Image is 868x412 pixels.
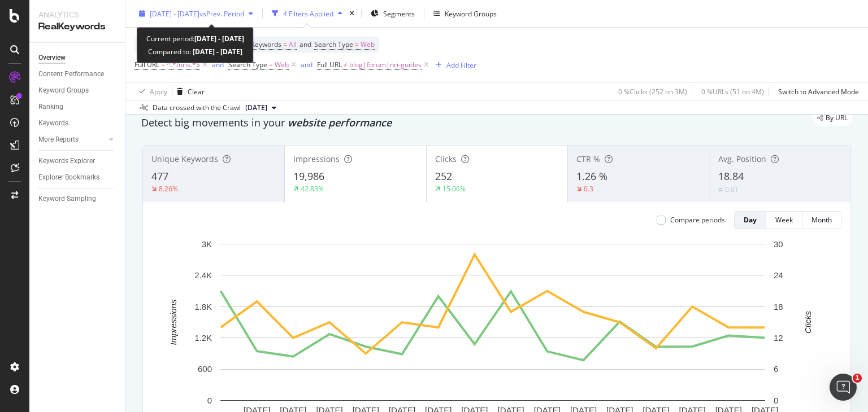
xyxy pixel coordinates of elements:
[251,40,281,49] span: Keywords
[38,117,117,129] a: Keywords
[811,215,832,225] div: Month
[194,302,212,312] text: 1.8K
[267,5,347,23] button: 4 Filters Applied
[766,211,802,229] button: Week
[148,45,242,58] div: Compared to:
[366,5,419,23] button: Segments
[161,60,165,69] span: =
[38,85,89,97] div: Keyword Groups
[38,155,117,167] a: Keywords Explorer
[300,40,311,49] span: and
[442,184,466,194] div: 15.06%
[774,82,859,100] button: Switch to Advanced Mode
[774,396,778,405] text: 0
[194,270,212,280] text: 2.4K
[301,60,313,69] div: and
[275,57,289,73] span: Web
[38,155,95,167] div: Keywords Explorer
[774,302,783,312] text: 18
[38,101,117,113] a: Ranking
[38,193,117,205] a: Keyword Sampling
[355,40,359,49] span: =
[150,86,167,96] div: Apply
[245,103,267,113] span: 2025 Sep. 1st
[718,169,744,183] span: 18.84
[134,82,167,100] button: Apply
[134,5,258,23] button: [DATE] - [DATE]vsPrev. Period
[803,310,813,333] text: Clicks
[718,188,723,191] img: Equal
[38,101,63,113] div: Ranking
[701,86,764,96] div: 0 % URLs ( 51 on 4M )
[383,8,415,18] span: Segments
[38,172,99,183] div: Explorer Bookmarks
[38,52,117,64] a: Overview
[172,82,205,100] button: Clear
[198,364,212,374] text: 600
[38,172,117,183] a: Explorer Bookmarks
[283,8,333,18] div: 4 Filters Applied
[38,9,116,20] div: Analytics
[349,57,422,73] span: blog|forum|nri-guides
[191,47,242,56] b: [DATE] - [DATE]
[301,59,313,70] button: and
[134,60,159,69] span: Full URL
[446,60,476,69] div: Add Filter
[431,58,476,72] button: Add Filter
[314,40,353,49] span: Search Type
[167,57,200,73] span: ^.*/nris.*$
[283,40,287,49] span: =
[289,37,297,52] span: All
[199,8,244,18] span: vs Prev. Period
[151,169,168,183] span: 477
[774,239,783,249] text: 30
[744,215,757,225] div: Day
[241,101,281,115] button: [DATE]
[159,184,178,194] div: 8.26%
[774,270,783,280] text: 24
[778,86,859,96] div: Switch to Advanced Mode
[734,211,766,229] button: Day
[435,154,457,164] span: Clicks
[429,5,501,23] button: Keyword Groups
[576,169,607,183] span: 1.26 %
[38,68,117,80] a: Content Performance
[293,169,324,183] span: 19,986
[725,185,739,194] div: 0.01
[802,211,841,229] button: Month
[194,333,212,343] text: 1.2K
[774,364,778,374] text: 6
[361,37,375,52] span: Web
[344,60,348,69] span: ≠
[774,333,783,343] text: 12
[38,52,66,64] div: Overview
[168,299,178,345] text: Impressions
[153,103,241,113] div: Data crossed with the Crawl
[207,396,212,405] text: 0
[228,60,267,69] span: Search Type
[212,59,224,70] button: and
[150,8,199,18] span: [DATE] - [DATE]
[212,60,224,69] div: and
[293,154,340,164] span: Impressions
[317,60,342,69] span: Full URL
[775,215,793,225] div: Week
[347,8,357,19] div: times
[146,32,244,45] div: Current period:
[269,60,273,69] span: =
[670,215,725,225] div: Compare periods
[576,154,600,164] span: CTR %
[38,193,96,205] div: Keyword Sampling
[194,34,244,43] b: [DATE] - [DATE]
[38,134,79,146] div: More Reports
[38,85,117,97] a: Keyword Groups
[38,117,68,129] div: Keywords
[38,68,104,80] div: Content Performance
[718,154,766,164] span: Avg. Position
[188,86,205,96] div: Clear
[826,115,848,121] span: By URL
[435,169,452,183] span: 252
[38,134,106,146] a: More Reports
[202,239,212,249] text: 3K
[830,374,857,401] iframe: Intercom live chat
